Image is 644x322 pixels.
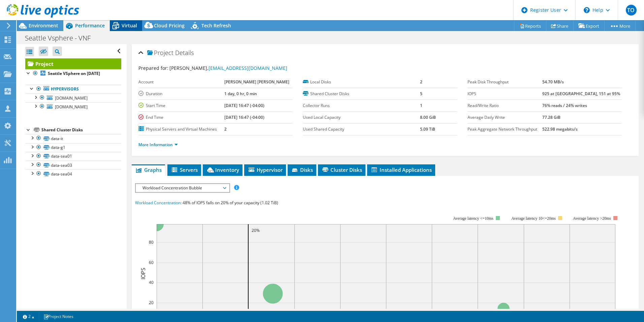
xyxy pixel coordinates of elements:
b: 54.70 MB/s [542,79,564,85]
span: TO [626,5,637,16]
text: 20% [252,227,260,233]
span: [PERSON_NAME], [169,65,287,71]
span: [DOMAIN_NAME] [55,104,88,110]
a: data-sea01 [25,152,121,161]
span: Workload Concentration Bubble [139,184,226,192]
text: Average latency >20ms [573,216,611,221]
b: 2 [420,79,422,85]
label: Physical Servers and Virtual Machines [138,126,224,133]
b: 5 [420,91,422,97]
span: Hypervisor [248,166,283,173]
a: data-g1 [25,143,121,152]
label: Collector Runs [303,102,420,109]
a: data-sea03 [25,161,121,169]
span: Workload Concentration: [135,200,182,206]
b: [DATE] 16:47 (-04:00) [224,103,264,108]
b: Seattle VSphere on [DATE] [48,71,100,76]
text: 60 [149,260,154,265]
label: Used Local Capacity [303,114,420,121]
b: 1 day, 0 hr, 0 min [224,91,257,97]
span: Servers [171,166,198,173]
span: Virtual [122,22,137,29]
label: IOPS [468,90,542,97]
b: 1 [420,103,422,108]
span: Graphs [135,166,162,173]
text: 80 [149,239,154,245]
a: Share [546,21,574,31]
a: data-sea04 [25,169,121,178]
a: Project Notes [39,312,78,321]
svg: \n [584,7,590,13]
label: Average Daily Write [468,114,542,121]
label: Shared Cluster Disks [303,90,420,97]
tspan: Average latency <=10ms [453,216,493,221]
a: [DOMAIN_NAME] [25,93,121,102]
text: 20 [149,300,154,305]
a: Export [573,21,605,31]
a: Reports [514,21,546,31]
b: 8.00 GiB [420,114,436,120]
span: 48% of IOPS falls on 20% of your capacity (1.02 TiB) [183,200,278,206]
label: Read/Write Ratio [468,102,542,109]
b: 2 [224,126,227,132]
a: [EMAIL_ADDRESS][DOMAIN_NAME] [208,65,287,71]
a: 2 [18,312,39,321]
span: [DOMAIN_NAME] [55,95,88,101]
a: Project [25,58,121,69]
a: More Information [138,142,178,147]
a: [DOMAIN_NAME] [25,102,121,111]
a: More [604,21,636,31]
b: 77.28 GiB [542,114,560,120]
text: 40 [149,279,154,285]
b: 925 at [GEOGRAPHIC_DATA], 151 at 95% [542,91,620,97]
b: [DATE] 16:47 (-04:00) [224,114,264,120]
label: Local Disks [303,79,420,85]
span: Environment [29,22,58,29]
tspan: Average latency 10<=20ms [511,216,556,221]
h1: Seattle Vsphere - VNF [22,34,101,42]
span: Tech Refresh [201,22,231,29]
label: Start Time [138,102,224,109]
b: [PERSON_NAME] [PERSON_NAME] [224,79,289,85]
span: Installed Applications [371,166,432,173]
label: Peak Aggregate Network Throughput [468,126,542,133]
label: Prepared for: [138,65,168,71]
div: Shared Cluster Disks [41,126,121,134]
span: Cloud Pricing [154,22,185,29]
label: Peak Disk Throughput [468,79,542,85]
span: Inventory [206,166,239,173]
b: 76% reads / 24% writes [542,103,587,108]
label: Used Shared Capacity [303,126,420,133]
a: Seattle VSphere on [DATE] [25,69,121,78]
label: End Time [138,114,224,121]
span: Cluster Disks [321,166,362,173]
span: Project [147,50,173,56]
label: Duration [138,90,224,97]
b: 522.98 megabits/s [542,126,578,132]
span: Performance [75,22,105,29]
span: Details [175,49,194,57]
span: Disks [291,166,313,173]
b: 5.09 TiB [420,126,435,132]
text: IOPS [139,268,147,279]
label: Account [138,79,224,85]
a: data-it [25,134,121,143]
a: Hypervisors [25,85,121,93]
